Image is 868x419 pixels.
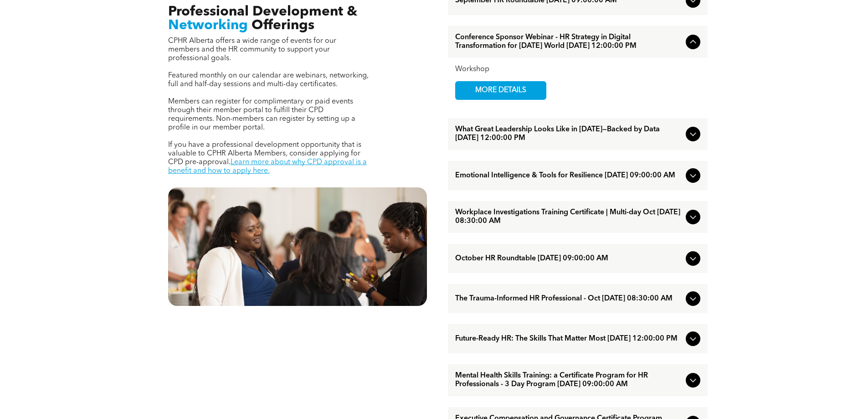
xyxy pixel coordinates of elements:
[455,171,682,180] span: Emotional Intelligence & Tools for Resilience [DATE] 09:00:00 AM
[455,295,682,303] span: The Trauma-Informed HR Professional - Oct [DATE] 08:30:00 AM
[168,72,369,88] span: Featured monthly on our calendar are webinars, networking, full and half-day sessions and multi-d...
[252,19,314,32] span: Offerings
[455,335,682,343] span: Future-Ready HR: The Skills That Matter Most [DATE] 12:00:00 PM
[455,372,682,389] span: Mental Health Skills Training: a Certificate Program for HR Professionals - 3 Day Program [DATE] ...
[465,82,537,99] span: MORE DETAILS
[168,19,248,32] span: Networking
[455,208,682,226] span: Workplace Investigations Training Certificate | Multi-day Oct [DATE] 08:30:00 AM
[455,33,682,51] span: Conference Sponsor Webinar - HR Strategy in Digital Transformation for [DATE] World [DATE] 12:00:...
[168,5,357,19] span: Professional Development &
[168,98,355,131] span: Members can register for complimentary or paid events through their member portal to fulfill thei...
[455,81,546,100] a: MORE DETAILS
[168,141,361,166] span: If you have a professional development opportunity that is valuable to CPHR Alberta Members, cons...
[168,37,336,62] span: CPHR Alberta offers a wide range of events for our members and the HR community to support your p...
[168,159,367,175] a: Learn more about why CPD approval is a benefit and how to apply here.
[455,254,682,263] span: October HR Roundtable [DATE] 09:00:00 AM
[455,125,682,143] span: What Great Leadership Looks Like in [DATE]—Backed by Data [DATE] 12:00:00 PM
[455,65,700,74] div: Workshop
